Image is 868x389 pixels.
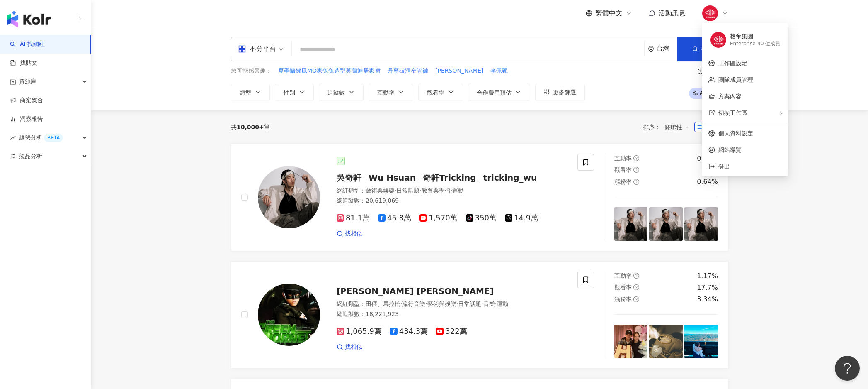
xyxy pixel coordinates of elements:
[396,187,419,194] span: 日常話題
[730,40,780,47] div: Enterprise - 40 位成員
[238,45,246,53] span: appstore
[451,187,452,194] span: ·
[7,11,51,27] img: logo
[402,301,425,307] span: 流行音樂
[452,187,464,194] span: 運動
[345,230,362,238] span: 找相似
[718,76,753,83] a: 團隊成員管理
[614,272,632,279] span: 互動率
[231,261,728,369] a: KOL Avatar[PERSON_NAME] [PERSON_NAME]網紅類型：田徑、馬拉松·流行音樂·藝術與娛樂·日常話題·音樂·運動總追蹤數：18,221,9231,065.9萬434....
[718,110,747,116] span: 切換工作區
[400,301,402,307] span: ·
[468,84,530,100] button: 合作費用預估
[697,283,718,292] div: 17.7%
[337,214,370,223] span: 81.1萬
[275,84,314,100] button: 性別
[231,84,270,100] button: 類型
[718,163,730,170] span: 登出
[684,207,718,241] img: post-image
[677,37,728,61] button: 搜尋
[633,179,639,185] span: question-circle
[345,343,362,351] span: 找相似
[427,301,456,307] span: 藝術與娛樂
[835,356,860,381] iframe: Help Scout Beacon - Open
[614,166,632,173] span: 觀看率
[648,46,654,52] span: environment
[423,173,476,183] span: 奇軒Tricking
[231,144,728,251] a: KOL Avatar吳奇軒Wu Hsuan奇軒Trickingtricking_wu網紅類型：藝術與娛樂·日常話題·教育與學習·運動總追蹤數：20,619,06981.1萬45.8萬1,570萬...
[390,327,428,336] span: 434.3萬
[698,69,703,74] span: question-circle
[633,273,639,279] span: question-circle
[435,67,483,75] span: [PERSON_NAME]
[778,111,783,116] span: right
[710,32,726,48] img: GD.jpg
[490,67,508,75] span: 李佩甄
[366,301,400,307] span: 田徑、馬拉松
[10,40,45,49] a: searchAI 找網紅
[659,9,685,17] span: 活動訊息
[633,296,639,302] span: question-circle
[633,284,639,290] span: question-circle
[490,66,508,76] button: 李佩甄
[10,59,37,67] a: 找貼文
[702,5,718,21] img: GD.jpg
[458,301,481,307] span: 日常話題
[477,89,512,96] span: 合作費用預估
[19,72,36,91] span: 資源庫
[466,214,497,223] span: 350萬
[425,301,427,307] span: ·
[697,177,718,186] div: 0.64%
[481,301,483,307] span: ·
[614,207,648,241] img: post-image
[614,325,648,358] img: post-image
[419,187,421,194] span: ·
[435,66,484,76] button: [PERSON_NAME]
[258,284,320,346] img: KOL Avatar
[649,325,683,358] img: post-image
[337,187,567,195] div: 網紅類型 ：
[238,42,276,56] div: 不分平台
[436,327,467,336] span: 322萬
[419,214,458,223] span: 1,570萬
[337,300,567,308] div: 網紅類型 ：
[19,128,63,147] span: 趨勢分析
[240,89,251,96] span: 類型
[284,89,295,96] span: 性別
[614,155,632,161] span: 互動率
[614,284,632,291] span: 觀看率
[337,327,382,336] span: 1,065.9萬
[258,166,320,228] img: KOL Avatar
[614,296,632,303] span: 漲粉率
[337,286,494,296] span: [PERSON_NAME] [PERSON_NAME]
[643,120,694,134] div: 排序：
[369,173,416,183] span: Wu Hsuan
[697,272,718,281] div: 1.17%
[319,84,364,100] button: 追蹤數
[337,310,567,318] div: 總追蹤數 ： 18,221,923
[665,120,690,134] span: 關聯性
[701,46,713,52] span: 搜尋
[418,84,463,100] button: 觀看率
[505,214,538,223] span: 14.9萬
[19,147,42,166] span: 競品分析
[10,135,16,141] span: rise
[427,89,444,96] span: 觀看率
[327,89,345,96] span: 追蹤數
[495,301,497,307] span: ·
[697,154,718,163] div: 0.28%
[337,343,362,351] a: 找相似
[497,301,508,307] span: 運動
[378,214,411,223] span: 45.8萬
[483,301,495,307] span: 音樂
[337,173,361,183] span: 吳奇軒
[718,93,742,100] a: 方案內容
[456,301,458,307] span: ·
[387,66,429,76] button: 丹寧破洞窄管褲
[237,124,264,130] span: 10,000+
[10,96,43,105] a: 商案媒合
[337,197,567,205] div: 總追蹤數 ： 20,619,069
[633,155,639,161] span: question-circle
[377,89,395,96] span: 互動率
[231,67,272,75] span: 您可能感興趣：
